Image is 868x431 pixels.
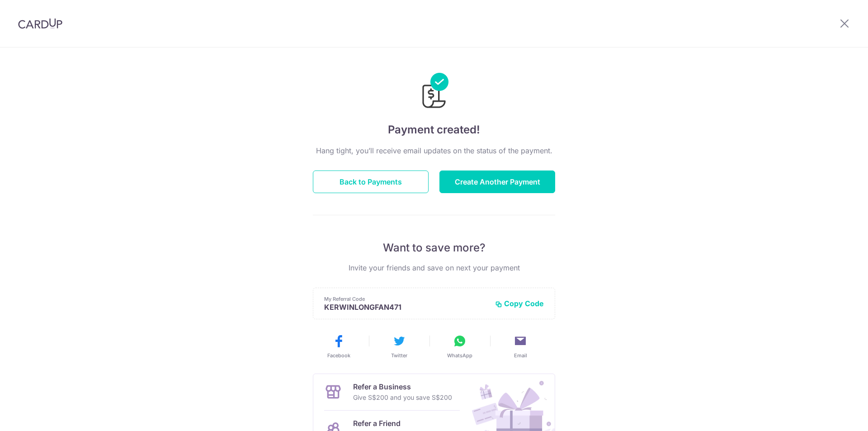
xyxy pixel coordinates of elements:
[324,303,488,312] p: KERWINLONGFAN471
[353,418,444,429] p: Refer a Friend
[495,299,544,308] button: Copy Code
[810,404,859,426] iframe: Opens a widget where you can find more information
[18,18,62,29] img: CardUp
[439,171,555,193] button: Create Another Payment
[327,352,350,359] span: Facebook
[391,352,407,359] span: Twitter
[313,122,555,138] h4: Payment created!
[514,352,527,359] span: Email
[433,334,486,359] button: WhatsApp
[353,381,452,392] p: Refer a Business
[324,295,488,303] p: My Referral Code
[313,171,429,193] button: Back to Payments
[420,73,448,111] img: Payments
[494,334,547,359] button: Email
[313,262,555,273] p: Invite your friends and save on next your payment
[447,352,472,359] span: WhatsApp
[312,334,365,359] button: Facebook
[313,241,555,255] p: Want to save more?
[353,392,452,403] p: Give S$200 and you save S$200
[373,334,426,359] button: Twitter
[313,145,555,156] p: Hang tight, you’ll receive email updates on the status of the payment.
